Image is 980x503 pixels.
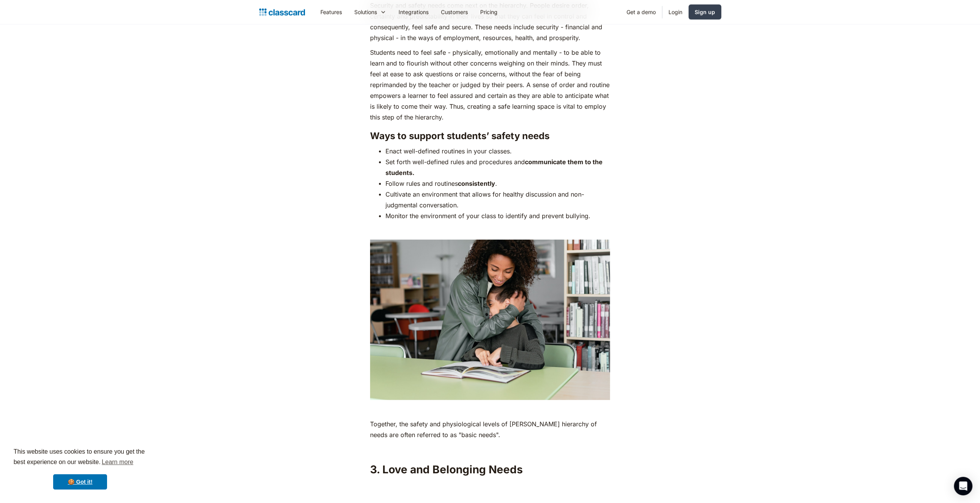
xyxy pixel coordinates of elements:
[370,47,610,123] p: Students need to feel safe - physically, emotionally and mentally - to be able to learn and to fl...
[695,8,715,16] div: Sign up
[385,158,603,177] strong: communicate them to the students.
[370,463,610,476] h2: 3. Love and Belonging Needs
[458,180,495,187] strong: consistently
[385,178,610,189] li: Follow rules and routines .
[385,189,610,210] li: Cultivate an environment that allows for healthy discussion and non-judgmental conversation.
[6,440,154,497] div: cookieconsent
[53,474,107,490] a: dismiss cookie message
[348,3,392,21] div: Solutions
[385,210,610,221] li: Monitor the environment of your class to identify and prevent bullying.
[370,444,610,455] p: ‍
[435,3,474,21] a: Customers
[370,130,610,142] h3: Ways to support students’ safety needs
[13,447,147,468] span: This website uses cookies to ensure you get the best experience on our website.
[474,3,504,21] a: Pricing
[689,5,721,20] a: Sign up
[385,156,610,178] li: Set forth well-defined rules and procedures and
[392,3,435,21] a: Integrations
[370,225,610,236] p: ‍
[370,240,610,400] img: A teacher hugging a student in the classroom
[370,404,610,415] p: ‍
[259,7,305,18] a: home
[385,146,610,156] li: Enact well-defined routines in your classes.
[662,3,689,21] a: Login
[370,419,610,440] p: Together, the safety and physiological levels of [PERSON_NAME] hierarchy of needs are often refer...
[101,456,134,468] a: learn more about cookies
[954,477,972,495] div: Open Intercom Messenger
[620,3,662,21] a: Get a demo
[314,3,348,21] a: Features
[354,8,377,16] div: Solutions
